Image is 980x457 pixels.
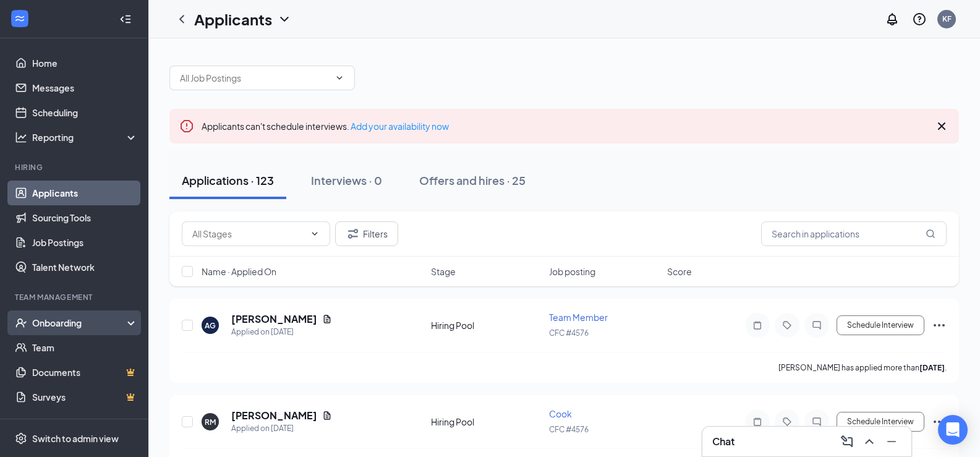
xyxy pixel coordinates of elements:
button: Filter Filters [335,221,398,246]
div: RM [205,417,216,427]
svg: Ellipses [932,414,947,429]
svg: ChevronDown [310,229,320,239]
svg: ChatInactive [809,320,824,330]
a: SurveysCrown [32,385,138,409]
svg: MagnifyingGlass [926,229,935,239]
a: Home [32,51,138,75]
a: Add your availability now [351,121,449,132]
svg: Minimize [884,434,899,449]
svg: Note [750,417,765,427]
svg: Document [322,314,332,324]
svg: Tag [780,417,795,427]
a: Applicants [32,181,138,205]
svg: Filter [346,226,360,241]
a: Job Postings [32,230,138,255]
svg: Notifications [885,12,900,27]
svg: ChatInactive [809,417,824,427]
svg: ChevronUp [862,434,877,449]
svg: Ellipses [932,318,947,333]
p: [PERSON_NAME] has applied more than . [778,362,947,373]
div: Interviews · 0 [311,173,382,188]
div: Onboarding [32,317,127,329]
div: Hiring [15,162,135,173]
div: Team Management [15,292,135,302]
svg: Settings [15,432,27,445]
div: Reporting [32,131,138,143]
div: Applied on [DATE] [231,326,332,338]
span: Name · Applied On [202,265,276,278]
a: Talent Network [32,255,138,280]
a: Sourcing Tools [32,205,138,230]
input: All Job Postings [180,71,330,85]
span: Team Member [549,312,608,323]
button: ComposeMessage [837,432,857,451]
div: KF [942,14,952,24]
div: Open Intercom Messenger [938,415,968,445]
span: Cook [549,408,572,419]
b: [DATE] [919,363,945,372]
div: Applications · 123 [182,173,274,188]
h3: Chat [712,435,735,448]
svg: QuestionInfo [912,12,927,27]
svg: WorkstreamLogo [14,12,26,25]
span: CFC #4576 [549,328,589,338]
svg: Tag [780,320,795,330]
svg: Note [750,320,765,330]
svg: Error [179,119,194,134]
svg: UserCheck [15,317,27,329]
span: Applicants can't schedule interviews. [202,121,449,132]
input: Search in applications [761,221,947,246]
span: Stage [431,265,456,278]
div: AG [205,320,216,331]
div: Hiring Pool [431,416,542,428]
span: Job posting [549,265,595,278]
h5: [PERSON_NAME] [231,312,317,326]
h1: Applicants [194,9,272,30]
svg: ChevronDown [334,73,344,83]
a: Scheduling [32,100,138,125]
div: Switch to admin view [32,432,119,445]
div: Offers and hires · 25 [419,173,526,188]
a: Messages [32,75,138,100]
svg: ChevronLeft [174,12,189,27]
input: All Stages [192,227,305,241]
button: ChevronUp [859,432,879,451]
svg: Analysis [15,131,27,143]
button: Schedule Interview [837,412,924,432]
svg: Document [322,411,332,421]
a: DocumentsCrown [32,360,138,385]
button: Minimize [882,432,901,451]
button: Schedule Interview [837,315,924,335]
div: Applied on [DATE] [231,422,332,435]
svg: Cross [934,119,949,134]
span: Score [667,265,692,278]
span: CFC #4576 [549,425,589,434]
svg: ChevronDown [277,12,292,27]
a: Team [32,335,138,360]
h5: [PERSON_NAME] [231,409,317,422]
svg: Collapse [119,13,132,25]
div: Hiring Pool [431,319,542,331]
svg: ComposeMessage [840,434,854,449]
